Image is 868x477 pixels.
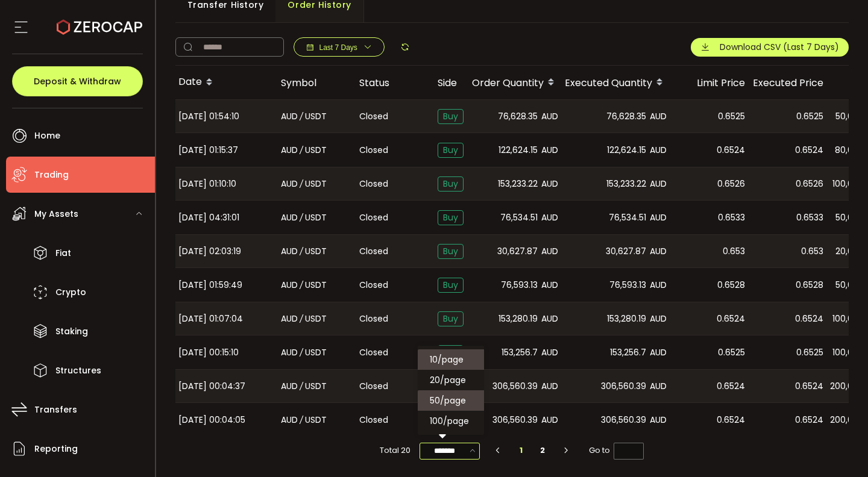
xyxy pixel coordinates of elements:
span: My Assets [34,205,78,223]
span: 0.6525 [718,110,745,123]
span: 153,280.19 [498,312,538,326]
span: 153,233.22 [498,177,538,191]
em: / [300,211,303,225]
em: / [300,312,303,326]
em: / [300,110,303,123]
div: Date [175,72,278,93]
span: USDT [305,211,327,225]
span: USDT [305,110,327,123]
span: AUD [281,143,298,157]
span: [DATE] 02:03:19 [178,245,241,258]
span: AUD [281,379,298,393]
span: [DATE] 01:59:49 [178,278,242,292]
span: USDT [305,143,327,157]
span: 0.6524 [795,143,823,157]
span: Deposit & Withdraw [34,77,121,86]
span: Home [34,127,60,145]
span: 76,593.13 [501,278,538,292]
span: Buy [438,244,464,259]
span: Closed [359,313,388,325]
span: 306,560.39 [601,413,646,427]
span: Closed [359,144,388,157]
span: [DATE] 01:54:10 [178,110,239,123]
span: Go to [589,442,644,459]
span: USDT [305,278,327,292]
span: AUD [281,278,298,292]
span: Download CSV (Last 7 Days) [720,41,839,54]
span: AUD [650,278,667,292]
span: Closed [359,245,388,258]
span: 0.6524 [717,413,745,427]
em: / [300,177,303,191]
span: 0.6524 [717,312,745,326]
span: Crypto [55,284,86,301]
span: Closed [359,346,388,359]
span: AUD [650,177,667,191]
span: AUD [541,278,558,292]
span: AUD [650,211,667,225]
span: [DATE] 01:07:04 [178,312,243,326]
span: 0.6525 [718,346,745,360]
span: 153,280.19 [607,312,646,326]
span: Reporting [34,440,78,458]
span: 0.6524 [795,312,823,326]
span: AUD [541,413,558,427]
em: / [300,346,303,360]
span: USDT [305,177,327,191]
span: 0.653 [801,245,823,258]
span: 50/page [430,394,466,407]
span: [DATE] 01:15:37 [178,143,238,157]
span: USDT [305,245,327,258]
em: / [300,413,303,427]
span: Closed [359,110,388,123]
span: AUD [541,211,558,225]
span: Buy [438,345,464,360]
span: USDT [305,413,327,427]
span: Total 20 [380,442,410,459]
span: AUD [541,346,558,360]
span: 0.6524 [717,143,745,157]
div: Status [356,76,435,90]
span: 76,534.51 [500,211,538,225]
span: [DATE] 01:10:10 [178,177,236,191]
em: / [300,245,303,258]
span: 0.653 [723,245,745,258]
span: 0.6525 [796,346,823,360]
span: Buy [438,109,464,124]
span: 0.6524 [717,379,745,393]
span: 0.6533 [718,211,745,225]
em: / [300,143,303,157]
span: 0.6525 [796,110,823,123]
span: Closed [359,211,388,224]
span: 153,256.7 [610,346,646,360]
span: 20/page [430,374,466,386]
li: 1 [511,442,532,459]
span: 76,534.51 [609,211,646,225]
button: Deposit & Withdraw [12,66,143,96]
span: Fiat [55,245,71,262]
span: Staking [55,323,88,340]
div: Order Quantity [468,72,561,93]
div: Side [435,76,468,90]
span: AUD [281,177,298,191]
span: 122,624.15 [607,143,646,157]
li: 2 [532,442,553,459]
span: 306,560.39 [492,413,538,427]
span: 0.6528 [796,278,823,292]
div: Limit Price [670,76,748,90]
span: Buy [438,143,464,158]
span: 76,628.35 [498,110,538,123]
span: Structures [55,362,101,379]
div: Executed Quantity [561,72,670,93]
span: 76,628.35 [606,110,646,123]
span: AUD [281,413,298,427]
span: 0.6524 [795,413,823,427]
span: 30,627.87 [497,245,538,258]
span: AUD [541,245,558,258]
button: Last 7 Days [294,37,385,57]
span: AUD [541,110,558,123]
span: 0.6526 [717,177,745,191]
span: 306,560.39 [601,379,646,393]
span: AUD [650,413,667,427]
span: Buy [438,210,464,225]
